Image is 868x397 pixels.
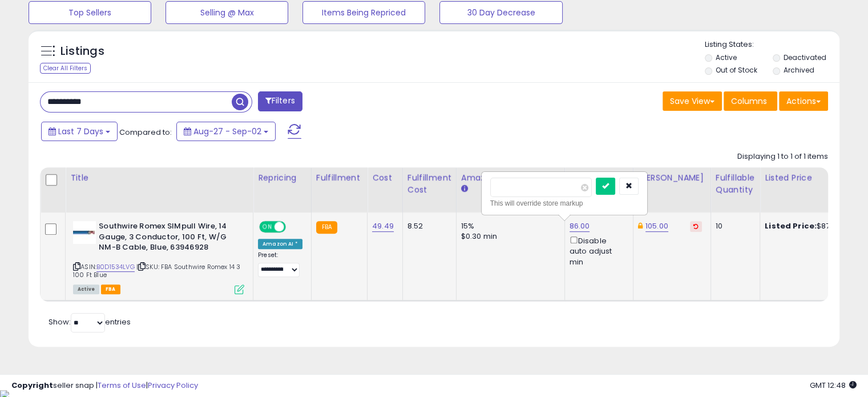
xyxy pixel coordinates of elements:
div: This will override store markup [490,198,639,209]
a: Privacy Policy [148,380,198,391]
img: 21TbQY8GElL._SL40_.jpg [73,221,96,244]
span: 2025-09-10 12:48 GMT [810,380,857,391]
div: 10 [716,221,751,231]
div: Listed Price [765,172,863,184]
button: Columns [724,91,777,111]
b: Southwire Romex SIMpull Wire, 14 Gauge, 3 Conductor, 100 Ft, W/G NM-B Cable, Blue, 63946928 [99,221,237,256]
div: ASIN: [73,221,244,293]
span: | SKU: FBA Southwire Romex 14 3 100 Ft Blue [73,262,240,279]
div: Amazon Fees [461,172,560,184]
div: Disable auto adjust min [570,234,624,267]
small: FBA [316,221,337,234]
span: FBA [101,284,120,294]
div: Fulfillment [316,172,362,184]
button: Filters [258,91,302,111]
b: Listed Price: [765,220,817,231]
div: Title [70,172,248,184]
div: Cost [372,172,398,184]
span: Compared to: [119,127,172,138]
span: ON [260,222,274,232]
a: 49.49 [372,220,394,232]
a: 86.00 [570,220,590,232]
button: Actions [779,91,828,111]
div: Displaying 1 to 1 of 1 items [737,151,828,162]
a: Terms of Use [98,380,146,391]
div: Repricing [258,172,306,184]
label: Active [716,53,737,62]
div: 15% [461,221,556,231]
span: All listings currently available for purchase on Amazon [73,284,99,294]
button: Aug-27 - Sep-02 [176,122,276,141]
div: Preset: [258,251,302,277]
small: Amazon Fees. [461,184,468,194]
div: Fulfillable Quantity [716,172,755,196]
span: Columns [731,95,767,107]
button: 30 Day Decrease [439,1,562,24]
div: Fulfillment Cost [407,172,451,196]
strong: Copyright [11,380,53,391]
label: Out of Stock [716,65,757,75]
h5: Listings [60,43,104,59]
button: Last 7 Days [41,122,118,141]
div: [PERSON_NAME] [638,172,706,184]
button: Items Being Repriced [302,1,425,24]
p: Listing States: [705,39,839,50]
div: $0.30 min [461,231,556,242]
a: 105.00 [645,220,668,232]
span: OFF [284,222,302,232]
div: seller snap | | [11,380,198,391]
a: B0D1534LVG [96,262,135,272]
div: 8.52 [407,221,447,231]
label: Deactivated [783,53,826,62]
div: $87.78 [765,221,859,231]
button: Save View [663,91,722,111]
span: Show: entries [49,316,131,327]
button: Selling @ Max [165,1,288,24]
span: Last 7 Days [58,126,103,137]
span: Aug-27 - Sep-02 [193,126,261,137]
label: Archived [783,65,814,75]
button: Top Sellers [29,1,151,24]
div: Amazon AI * [258,239,302,249]
div: Clear All Filters [40,63,91,74]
